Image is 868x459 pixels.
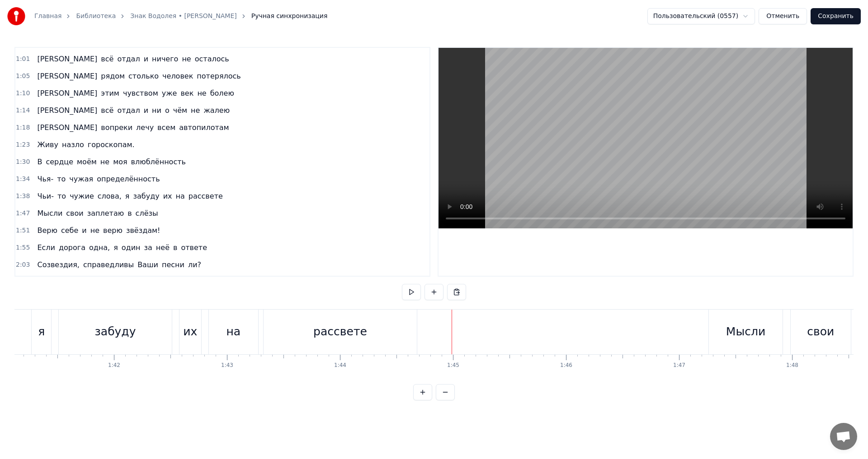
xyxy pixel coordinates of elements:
div: Мысли [726,323,765,340]
span: отдал [116,54,141,64]
div: забуду [95,323,136,340]
span: о [164,105,170,116]
span: сердце [45,157,74,167]
span: [PERSON_NAME] [36,105,98,116]
span: 1:55 [16,243,30,252]
span: я [124,191,131,201]
span: осталось [194,54,230,64]
img: youka [7,7,25,25]
span: человек [161,71,194,81]
span: влюблённость [130,157,187,167]
span: [PERSON_NAME] [36,88,98,98]
span: не [196,88,207,98]
span: [PERSON_NAME] [36,122,98,133]
span: Чьи- [36,191,55,201]
button: Отменить [759,8,807,24]
div: 1:45 [447,362,459,369]
span: за [143,242,153,253]
span: всем [156,122,176,133]
div: на [226,323,241,340]
span: потерялось [196,71,241,81]
span: Ваши [137,260,159,270]
span: определённость [96,174,160,184]
span: Чья- [36,174,54,184]
span: 1:38 [16,192,30,201]
div: 1:48 [786,362,798,369]
span: всё [100,105,114,116]
span: отдал [116,105,141,116]
span: ничего [151,54,179,64]
span: верю [102,225,123,236]
span: один [121,242,142,253]
span: чужие [69,191,95,201]
span: то [56,174,66,184]
span: 1:18 [16,123,30,132]
span: ни [151,105,162,116]
span: забуду [132,191,160,201]
span: этим [100,88,120,98]
span: песни [161,260,185,270]
span: автопилотам [178,122,230,133]
span: гороскопам. [87,139,136,150]
span: и [143,54,149,64]
div: 1:47 [673,362,685,369]
span: не [181,54,192,64]
span: заплетаю [86,208,125,218]
button: Сохранить [811,8,861,24]
span: чём [172,105,188,116]
span: не [190,105,201,116]
div: свои [807,323,834,340]
span: 1:05 [16,72,30,81]
div: рассвете [313,323,367,340]
nav: breadcrumb [34,12,327,21]
div: их [183,323,197,340]
span: не [99,157,110,167]
span: уже [161,88,178,98]
span: и [81,225,87,236]
span: 1:47 [16,209,30,218]
span: лечу [135,122,155,133]
span: болею [209,88,235,98]
span: [PERSON_NAME] [36,54,98,64]
div: Открытый чат [830,423,857,450]
span: одна, [88,242,111,253]
span: рассвете [188,191,224,201]
span: 1:23 [16,140,30,149]
span: неё [155,242,170,253]
span: столько [127,71,160,81]
span: 1:10 [16,89,30,98]
span: вопреки [100,122,133,133]
span: Ручная синхронизация [251,12,328,21]
span: слёзы [135,208,159,218]
div: 1:42 [108,362,120,369]
span: Живу [36,139,59,150]
span: 1:01 [16,55,30,64]
span: век [179,88,194,98]
span: 1:34 [16,175,30,184]
span: не [90,225,100,236]
span: и [143,105,149,116]
span: моём [76,157,98,167]
span: дорога [58,242,86,253]
span: в [127,208,132,218]
span: Созвездия, [36,260,80,270]
span: [PERSON_NAME] [36,71,98,81]
span: в [172,242,178,253]
span: Верю [36,225,58,236]
div: 1:43 [221,362,233,369]
span: 2:03 [16,260,30,269]
span: Если [36,242,56,253]
span: на [175,191,186,201]
span: себе [60,225,79,236]
span: 1:30 [16,158,30,167]
a: Главная [34,12,61,21]
span: их [162,191,173,201]
span: Мысли [36,208,63,218]
span: жалею [203,105,231,116]
span: 1:14 [16,106,30,115]
a: Знак Водолея • [PERSON_NAME] [130,12,236,21]
span: ответе [180,242,208,253]
span: слова, [97,191,123,201]
span: свои [65,208,84,218]
span: чужая [68,174,94,184]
